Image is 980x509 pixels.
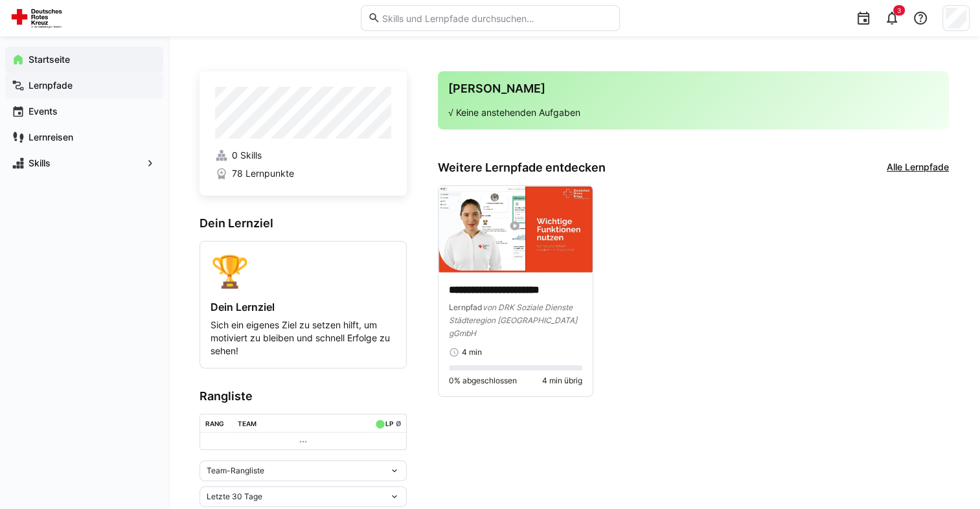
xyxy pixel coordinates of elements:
div: 🏆 [211,252,396,290]
input: Skills und Lernpfade durchsuchen… [380,12,612,24]
span: Team-Rangliste [207,466,264,476]
p: √ Keine anstehenden Aufgaben [448,106,939,119]
div: Team [238,420,256,427]
span: 4 min [462,347,482,357]
div: LP [385,420,393,427]
h3: Dein Lernziel [199,216,407,231]
span: Lernpfad [449,302,483,312]
h3: [PERSON_NAME] [448,82,939,96]
a: 0 Skills [215,149,391,162]
span: Letzte 30 Tage [207,492,262,502]
h3: Weitere Lernpfade entdecken [438,161,606,175]
img: image [439,186,593,273]
div: Rang [205,420,224,427]
p: Sich ein eigenes Ziel zu setzen hilft, um motiviert zu bleiben und schnell Erfolge zu sehen! [211,319,396,357]
span: 0% abgeschlossen [449,376,517,386]
span: 4 min übrig [542,376,582,386]
a: Alle Lernpfade [887,161,949,175]
span: 0 Skills [232,149,262,162]
h4: Dein Lernziel [211,300,396,313]
h3: Rangliste [199,389,407,403]
span: 3 [897,6,901,14]
a: ø [395,417,401,428]
span: 78 Lernpunkte [232,167,294,180]
span: von DRK Soziale Dienste Städteregion [GEOGRAPHIC_DATA] gGmbH [449,302,577,338]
